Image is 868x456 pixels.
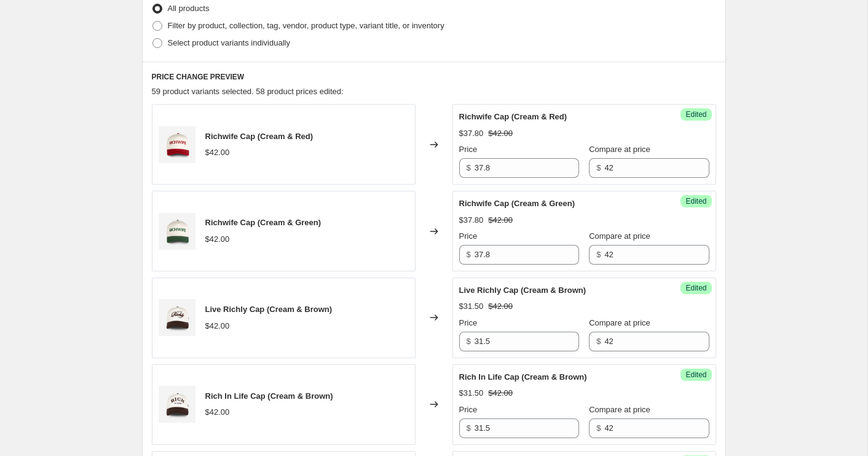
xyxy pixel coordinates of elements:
[459,127,484,140] div: $37.80
[459,231,478,241] span: Price
[685,196,706,206] span: Edited
[467,250,471,259] span: $
[589,231,650,241] span: Compare at price
[467,163,471,172] span: $
[459,387,484,399] div: $31.50
[596,423,601,433] span: $
[459,286,586,295] span: Live Richly Cap (Cream & Brown)
[205,218,322,227] span: Richwife Cap (Cream & Green)
[459,300,484,313] div: $31.50
[589,405,650,414] span: Compare at price
[488,387,513,399] strike: $42.00
[459,405,478,414] span: Price
[205,320,230,332] div: $42.00
[459,318,478,327] span: Price
[159,386,195,423] img: RICHInLife_Hat_Brown_A-v2_80x.jpg
[459,372,587,382] span: Rich In Life Cap (Cream & Brown)
[159,126,195,163] img: Richwife_Hat_Red_B2_1c7bb875-f33c-42da-8abd-47daea471b7a_80x.jpg
[159,213,195,250] img: Richwife_Hat_Green_B2_2393c0fe-a43c-4ff5-ac46-133ad07b0f13_80x.jpg
[205,233,230,246] div: $42.00
[488,300,513,313] strike: $42.00
[467,423,471,433] span: $
[205,132,314,141] span: Richwife Cap (Cream & Red)
[596,250,601,259] span: $
[152,87,344,96] span: 59 product variants selected. 58 product prices edited:
[596,163,601,172] span: $
[168,38,290,47] span: Select product variants individually
[168,21,444,30] span: Filter by product, collection, tag, vendor, product type, variant title, or inventory
[596,337,601,346] span: $
[589,318,650,327] span: Compare at price
[488,127,513,140] strike: $42.00
[205,305,333,314] span: Live Richly Cap (Cream & Brown)
[459,112,567,121] span: Richwife Cap (Cream & Red)
[685,110,706,119] span: Edited
[459,214,484,226] div: $37.80
[488,214,513,226] strike: $42.00
[685,283,706,293] span: Edited
[589,145,650,154] span: Compare at price
[168,4,210,13] span: All products
[152,72,716,82] h6: PRICE CHANGE PREVIEW
[159,299,195,336] img: LiveRichly_Hat_Black_A-v2b_1ff6b5b4-7d01-40d9-a48b-a9f313f18154_80x.jpg
[467,337,471,346] span: $
[459,199,575,208] span: Richwife Cap (Cream & Green)
[459,145,478,154] span: Price
[205,391,333,401] span: Rich In Life Cap (Cream & Brown)
[685,370,706,380] span: Edited
[205,406,230,418] div: $42.00
[205,146,230,159] div: $42.00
